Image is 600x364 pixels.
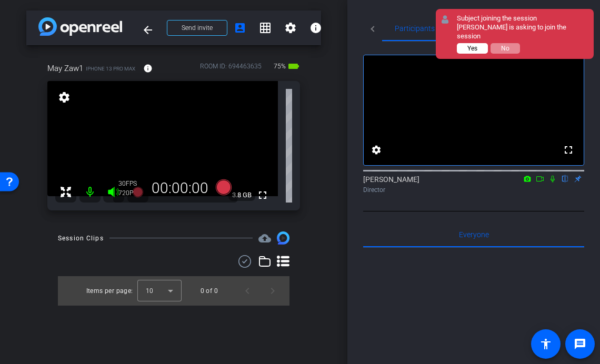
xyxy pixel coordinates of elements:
[234,22,246,34] mat-icon: account_box
[309,22,322,34] mat-icon: info
[57,91,72,104] mat-icon: settings
[86,286,133,296] div: Items per page:
[457,43,488,54] button: Yes
[559,174,572,183] mat-icon: flip
[228,189,255,201] span: 3.8 GB
[272,58,287,75] span: 75%
[201,286,218,296] div: 0 of 0
[277,231,289,244] img: Session clips
[457,23,588,41] div: [PERSON_NAME] is asking to join the session
[126,180,137,187] span: FPS
[363,174,584,195] div: [PERSON_NAME]
[467,45,477,52] span: Yes
[167,20,227,36] button: Send invite
[143,64,153,73] mat-icon: info
[491,43,520,54] button: No
[142,24,154,36] mat-icon: arrow_back
[562,144,575,156] mat-icon: fullscreen
[58,233,104,244] div: Session Clips
[457,14,588,23] div: Subject joining the session
[539,338,552,350] mat-icon: accessibility
[38,17,122,36] img: app-logo
[256,189,269,201] mat-icon: fullscreen
[182,24,213,32] span: Send invite
[118,189,145,197] div: 720P
[363,185,584,195] div: Director
[284,22,297,34] mat-icon: settings
[501,45,509,52] span: No
[260,278,285,304] button: Next page
[370,144,383,156] mat-icon: settings
[47,63,83,74] span: May Zaw1
[86,65,135,73] span: iPhone 13 Pro Max
[574,338,586,350] mat-icon: message
[258,231,271,244] span: Destinations for your clips
[459,231,489,238] span: Everyone
[395,25,435,32] span: Participants
[287,60,300,73] mat-icon: battery_std
[259,22,272,34] mat-icon: grid_on
[200,62,262,77] div: ROOM ID: 694463635
[145,179,215,197] div: 00:00:00
[235,278,260,304] button: Previous page
[258,232,271,245] mat-icon: cloud_upload
[118,179,145,188] div: 30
